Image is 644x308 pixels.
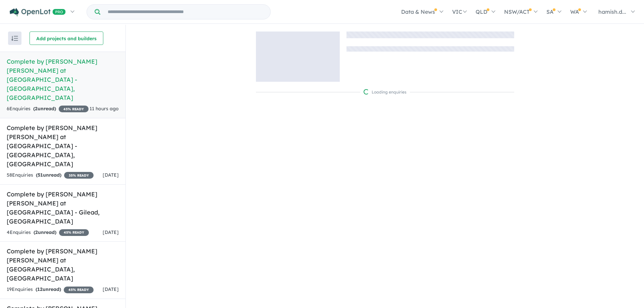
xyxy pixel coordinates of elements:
[7,123,119,169] h5: Complete by [PERSON_NAME] [PERSON_NAME] at [GEOGRAPHIC_DATA] - [GEOGRAPHIC_DATA] , [GEOGRAPHIC_DATA]
[103,172,119,178] span: [DATE]
[7,57,119,102] h5: Complete by [PERSON_NAME] [PERSON_NAME] at [GEOGRAPHIC_DATA] - [GEOGRAPHIC_DATA] , [GEOGRAPHIC_DATA]
[102,5,269,19] input: Try estate name, suburb, builder or developer
[35,229,38,235] span: 2
[36,172,61,178] strong: ( unread)
[35,106,38,112] span: 2
[7,247,119,283] h5: Complete by [PERSON_NAME] [PERSON_NAME] at [GEOGRAPHIC_DATA] , [GEOGRAPHIC_DATA]
[64,172,94,179] span: 35 % READY
[7,286,94,294] div: 19 Enquir ies
[33,106,56,112] strong: ( unread)
[34,229,56,235] strong: ( unread)
[103,286,119,292] span: [DATE]
[64,287,94,293] span: 45 % READY
[364,89,407,96] div: Loading enquiries
[7,229,89,237] div: 4 Enquir ies
[103,229,119,235] span: [DATE]
[7,171,94,179] div: 58 Enquir ies
[59,106,89,112] span: 45 % READY
[38,172,43,178] span: 51
[59,229,89,236] span: 45 % READY
[11,36,18,41] img: sort.svg
[7,105,89,113] div: 6 Enquir ies
[10,8,66,16] img: Openlot PRO Logo White
[90,106,119,112] span: 11 hours ago
[37,286,43,292] span: 12
[7,190,119,226] h5: Complete by [PERSON_NAME] [PERSON_NAME] at [GEOGRAPHIC_DATA] - Gilead , [GEOGRAPHIC_DATA]
[598,8,626,15] span: hamish.d...
[30,32,103,45] button: Add projects and builders
[36,286,61,292] strong: ( unread)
